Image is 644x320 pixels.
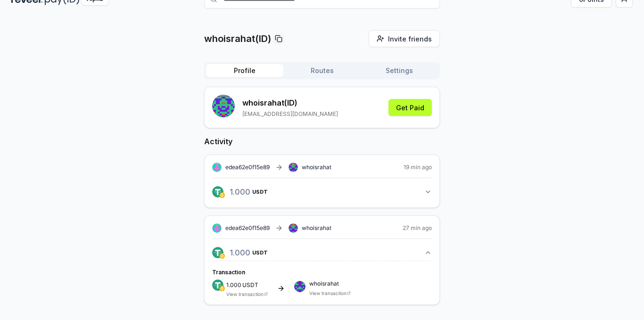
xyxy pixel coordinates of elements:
p: [EMAIL_ADDRESS][DOMAIN_NAME] [242,110,338,118]
a: View transaction [226,291,264,297]
span: edea62e0f15e89 [225,224,270,232]
button: Profile [206,64,283,77]
button: Routes [283,64,361,77]
h2: Activity [204,136,440,147]
div: 1.000USDT [212,261,432,297]
span: whoisrahat [309,281,351,287]
img: logo.png [219,253,225,259]
p: whoisrahat(ID) [204,32,271,45]
span: edea62e0f15e89 [225,164,270,171]
img: logo.png [219,192,225,198]
img: logo.png [219,286,225,291]
span: Invite friends [388,34,432,44]
p: whoisrahat (ID) [242,97,338,108]
img: logo.png [212,247,223,258]
a: View transaction [309,290,347,296]
button: 1.000USDT [212,245,432,261]
button: Settings [361,64,438,77]
span: whoisrahat [302,224,331,232]
img: logo.png [212,279,223,291]
span: Transaction [212,269,245,276]
span: 27 min ago [403,224,432,232]
span: USDT [252,189,268,195]
img: logo.png [212,186,223,197]
button: Invite friends [369,30,440,47]
button: 1.000USDT [212,184,432,200]
span: USDT [242,282,258,288]
span: 1.000 [226,281,241,288]
span: whoisrahat [302,164,331,171]
span: USDT [252,250,268,255]
span: 19 min ago [404,164,432,171]
button: Get Paid [388,99,432,116]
